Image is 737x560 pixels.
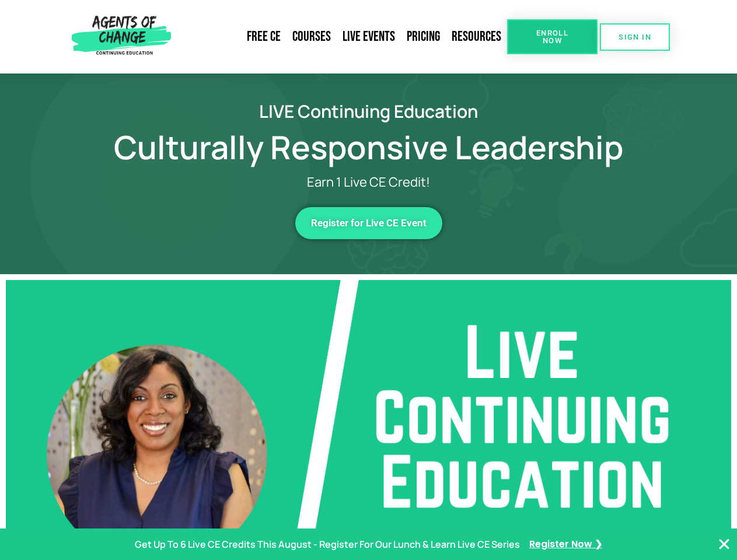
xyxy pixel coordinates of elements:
a: SIGN IN [600,23,670,51]
a: Register Now ❯ [529,536,602,553]
a: Register for Live CE Event [295,207,442,239]
p: Earn 1 Live CE Credit! [83,175,655,190]
a: Enroll Now [507,19,598,54]
button: Close Banner [717,537,731,551]
nav: Menu [176,23,507,50]
h2: LIVE Continuing Education [36,103,701,120]
span: Register for Live CE Event [311,218,427,228]
span: SIGN IN [619,33,651,41]
a: Pricing [401,23,446,50]
h1: Culturally Responsive Leadership [36,131,701,163]
a: Resources [446,23,507,50]
a: Live Events [337,23,401,50]
span: Enroll Now [526,29,579,44]
a: Courses [287,23,337,50]
a: Free CE [241,23,287,50]
p: Get Up To 6 Live CE Credits This August - Register For Our Lunch & Learn Live CE Series [135,536,520,553]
